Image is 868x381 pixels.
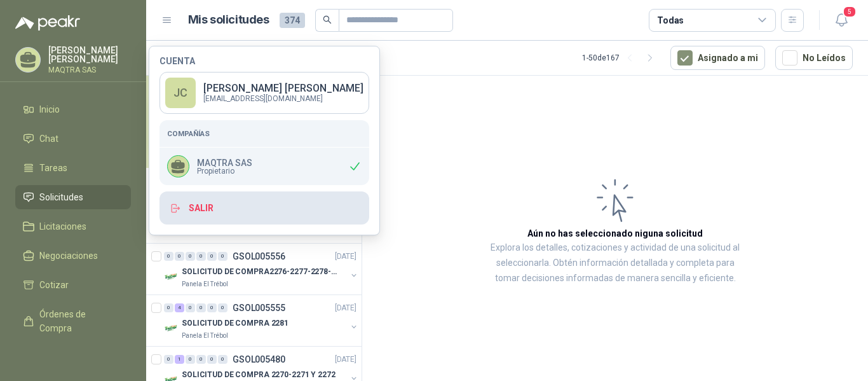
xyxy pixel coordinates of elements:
p: [DATE] [335,251,356,263]
a: 0 4 0 0 0 0 GSOL005555[DATE] Company LogoSOLICITUD DE COMPRA 2281Panela El Trébol [164,300,359,341]
h4: Cuenta [159,57,369,66]
p: SOLICITUD DE COMPRA 2281 [182,317,288,329]
p: MAQTRA SAS [197,158,252,167]
p: [DATE] [335,302,356,314]
p: [EMAIL_ADDRESS][DOMAIN_NAME] [203,95,363,102]
div: 0 [164,252,173,261]
p: GSOL005555 [233,303,285,312]
div: 0 [196,303,206,312]
span: Tareas [39,161,67,175]
div: 1 [175,355,184,364]
a: 0 0 0 0 0 0 GSOL005556[DATE] Company LogoSOLICITUD DE COMPRA2276-2277-2278-2284-2285-Panela El Tr... [164,249,359,289]
div: 0 [207,355,217,364]
p: [PERSON_NAME] [PERSON_NAME] [203,83,363,94]
p: Panela El Trébol [182,279,228,289]
span: Negociaciones [39,249,98,263]
p: Explora los detalles, cotizaciones y actividad de una solicitud al seleccionarla. Obtén informaci... [489,240,741,286]
span: Órdenes de Compra [39,307,119,335]
img: Logo peakr [15,15,80,31]
p: SOLICITUD DE COMPRA2276-2277-2278-2284-2285- [182,266,340,278]
p: [PERSON_NAME] [PERSON_NAME] [48,46,131,64]
span: 5 [843,6,857,18]
h3: Aún no has seleccionado niguna solicitud [527,226,703,240]
a: Licitaciones [15,214,131,239]
a: Negociaciones [15,244,131,268]
span: Inicio [39,102,60,116]
p: GSOL005556 [233,252,285,261]
a: Chat [15,127,131,151]
div: Todas [657,13,684,27]
p: Panela El Trébol [182,331,228,341]
span: 374 [280,13,305,28]
div: 0 [218,355,227,364]
div: 0 [186,252,195,261]
p: [DATE] [335,354,356,366]
div: 4 [175,303,184,312]
h1: Mis solicitudes [188,11,269,29]
span: Cotizar [39,278,69,292]
div: MAQTRA SASPropietario [159,148,369,185]
div: 1 - 50 de 167 [582,48,660,68]
div: 0 [175,252,184,261]
div: 0 [218,252,227,261]
span: Propietario [197,167,252,175]
span: Solicitudes [39,190,83,204]
a: Órdenes de Compra [15,302,131,340]
span: Chat [39,132,58,146]
button: Asignado a mi [670,46,765,70]
div: 0 [207,252,217,261]
a: Remisiones [15,345,131,370]
div: 0 [196,252,206,261]
div: 0 [196,355,206,364]
img: Company Logo [164,269,179,284]
a: Cotizar [15,273,131,297]
div: 0 [186,355,195,364]
a: Inicio [15,97,131,121]
a: Tareas [15,156,131,180]
a: JC[PERSON_NAME] [PERSON_NAME][EMAIL_ADDRESS][DOMAIN_NAME] [159,72,369,114]
p: GSOL005480 [233,355,285,364]
span: search [323,15,332,24]
img: Company Logo [164,321,179,336]
h5: Compañías [167,128,362,139]
span: Licitaciones [39,219,86,233]
div: 0 [207,303,217,312]
div: 0 [164,303,173,312]
div: 0 [164,355,173,364]
button: 5 [830,9,853,32]
button: No Leídos [775,46,853,70]
div: 0 [186,303,195,312]
div: JC [165,78,196,108]
button: Salir [159,191,369,225]
p: MAQTRA SAS [48,66,131,74]
a: Solicitudes [15,185,131,209]
p: SOLICITUD DE COMPRA 2270-2271 Y 2272 [182,369,336,381]
div: 0 [218,303,227,312]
